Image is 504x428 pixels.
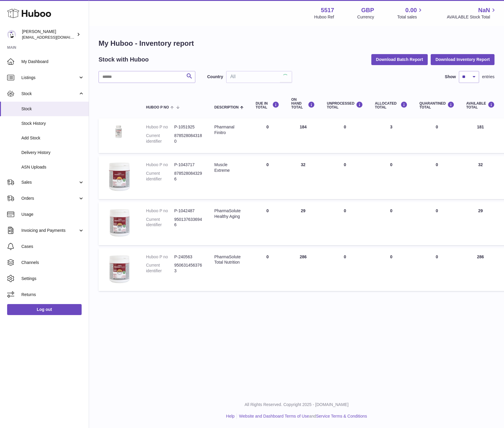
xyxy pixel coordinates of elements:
[256,101,279,109] div: DUE IN TOTAL
[357,14,374,20] div: Currency
[285,202,321,245] td: 29
[314,14,334,20] div: Huboo Ref
[174,208,202,214] dd: P-1042487
[104,254,134,284] img: product image
[466,101,495,109] div: AVAILABLE Total
[174,124,202,130] dd: P-1051925
[94,402,499,407] p: All Rights Reserved. Copyright 2025 - [DOMAIN_NAME]
[174,254,202,260] dd: P-240563
[445,74,456,80] label: Show
[174,217,202,228] dd: 9501376336946
[250,118,285,153] td: 0
[174,133,202,144] dd: 8785280843180
[250,156,285,199] td: 0
[250,202,285,245] td: 0
[104,162,134,192] img: product image
[436,125,438,129] span: 0
[482,74,495,80] span: entries
[21,196,78,201] span: Orders
[146,162,174,168] dt: Huboo P no
[460,202,501,245] td: 29
[21,75,78,81] span: Listings
[214,254,244,265] div: PharmaSolute Total Nutrition
[21,121,84,126] span: Stock History
[285,248,321,291] td: 286
[174,262,202,274] dd: 9506314563763
[436,162,438,167] span: 0
[460,156,501,199] td: 32
[7,304,82,315] a: Log out
[99,56,149,64] h2: Stock with Huboo
[21,91,78,97] span: Stock
[321,202,369,245] td: 0
[21,106,84,112] span: Stock
[369,248,413,291] td: 0
[22,35,87,40] span: [EMAIL_ADDRESS][DOMAIN_NAME]
[146,254,174,260] dt: Huboo P no
[214,124,244,136] div: Pharmanal Finitro
[397,6,424,20] a: 0.00 Total sales
[21,292,84,298] span: Returns
[285,118,321,153] td: 184
[285,156,321,199] td: 32
[321,248,369,291] td: 0
[321,156,369,199] td: 0
[375,101,408,109] div: ALLOCATED Total
[146,217,174,228] dt: Current identifier
[321,118,369,153] td: 0
[21,260,84,265] span: Channels
[237,413,367,419] li: and
[447,6,497,20] a: NaN AVAILABLE Stock Total
[146,262,174,274] dt: Current identifier
[214,208,244,219] div: PharmaSolute Healthy Aging
[22,29,75,40] div: [PERSON_NAME]
[146,106,169,109] span: Huboo P no
[405,6,417,14] span: 0.00
[21,244,84,249] span: Cases
[447,14,497,20] span: AVAILABLE Stock Total
[146,208,174,214] dt: Huboo P no
[436,254,438,259] span: 0
[207,74,223,80] label: Country
[419,101,454,109] div: QUARANTINED Total
[369,156,413,199] td: 0
[21,180,78,185] span: Sales
[371,54,428,65] button: Download Batch Report
[321,6,334,14] strong: 5517
[21,135,84,141] span: Add Stock
[460,118,501,153] td: 181
[214,162,244,173] div: Muscle Extreme
[146,124,174,130] dt: Huboo P no
[21,212,84,217] span: Usage
[291,98,315,110] div: ON HAND Total
[369,202,413,245] td: 0
[174,171,202,182] dd: 8785280843296
[21,276,84,281] span: Settings
[99,39,495,48] h1: My Huboo - Inventory report
[21,164,84,170] span: ASN Uploads
[21,59,84,64] span: My Dashboard
[21,150,84,155] span: Delivery History
[327,101,363,109] div: UNPROCESSED Total
[250,248,285,291] td: 0
[436,208,438,213] span: 0
[316,414,367,418] a: Service Terms & Conditions
[7,30,16,39] img: alessiavanzwolle@hotmail.com
[146,171,174,182] dt: Current identifier
[361,6,374,14] strong: GBP
[369,118,413,153] td: 3
[431,54,495,65] button: Download Inventory Report
[104,208,134,238] img: product image
[397,14,424,20] span: Total sales
[460,248,501,291] td: 286
[104,124,134,140] img: product image
[146,133,174,144] dt: Current identifier
[21,228,78,233] span: Invoicing and Payments
[226,414,235,418] a: Help
[174,162,202,168] dd: P-1043717
[478,6,490,14] span: NaN
[214,106,239,109] span: Description
[239,414,309,418] a: Website and Dashboard Terms of Use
